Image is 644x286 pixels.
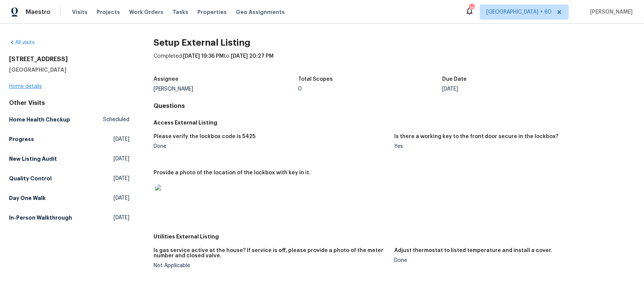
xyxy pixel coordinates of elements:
div: Not Applicable [154,263,388,268]
h5: Day One Walk [9,194,46,202]
h5: In-Person Walkthrough [9,214,72,221]
span: Tasks [172,9,188,15]
a: Quality Control[DATE] [9,172,129,185]
span: [DATE] [114,135,129,143]
span: [DATE] 20:27 PM [231,54,274,59]
a: Day One Walk[DATE] [9,191,129,205]
span: [DATE] 19:36 PM [183,54,224,59]
span: Scheduled [103,116,129,123]
div: 783 [469,5,474,12]
span: [GEOGRAPHIC_DATA] + 60 [486,8,552,16]
a: New Listing Audit[DATE] [9,152,129,166]
a: In-Person Walkthrough[DATE] [9,211,129,224]
h5: Quality Control [9,175,52,182]
h2: Setup External Listing [154,39,635,46]
h5: Home Health Checkup [9,116,70,123]
div: Completed: to [154,52,635,72]
div: Other Visits [9,99,129,107]
span: [DATE] [114,214,129,221]
span: [DATE] [114,194,129,202]
span: Geo Assignments [236,8,285,16]
span: Maestro [26,8,51,16]
h5: Adjust thermostat to listed temperature and install a cover. [394,248,552,253]
a: Home details [9,84,42,89]
span: Projects [97,8,120,16]
h5: Total Scopes [298,77,333,82]
h5: New Listing Audit [9,155,57,163]
h4: Questions [154,102,635,110]
div: Done [394,258,629,263]
h5: Please verify the lockbox code is 5425 [154,134,255,139]
a: All visits [9,40,35,45]
div: 0 [298,86,443,92]
div: Yes [394,144,629,149]
div: [DATE] [443,86,587,92]
span: [DATE] [114,155,129,163]
h5: Assignee [154,77,178,82]
h5: Provide a photo of the location of the lockbox with key in it. [154,170,310,175]
h5: Progress [9,135,34,143]
span: Properties [197,8,227,16]
h5: Is there a working key to the front door secure in the lockbox? [394,134,558,139]
div: Done [154,144,388,149]
span: Work Orders [129,8,163,16]
div: [PERSON_NAME] [154,86,298,92]
a: Home Health CheckupScheduled [9,113,129,126]
span: Visits [72,8,88,16]
a: Progress[DATE] [9,132,129,146]
h5: Access External Listing [154,119,635,126]
span: [PERSON_NAME] [587,8,633,16]
span: [DATE] [114,175,129,182]
h2: [STREET_ADDRESS] [9,55,129,63]
h5: Utilities External Listing [154,233,635,240]
h5: [GEOGRAPHIC_DATA] [9,66,129,74]
h5: Due Date [443,77,467,82]
h5: Is gas service active at the house? If service is off, please provide a photo of the meter number... [154,248,388,258]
